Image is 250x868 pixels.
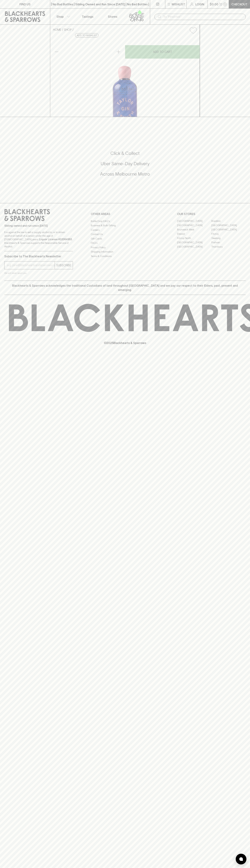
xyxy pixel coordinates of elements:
[125,45,200,59] button: ADD TO CART
[211,240,246,245] a: Prahran
[211,228,246,232] a: [GEOGRAPHIC_DATA]
[231,2,247,6] p: Checkout
[91,250,159,254] a: Shipping Information
[50,37,200,117] img: 18806.png
[188,26,198,35] button: Add to wishlist
[7,283,243,292] p: Blackhearts & Sparrows acknowledges the traditional Custodians of land throughout [GEOGRAPHIC_DAT...
[91,228,159,232] a: Careers
[91,254,159,258] a: Terms & Conditions
[177,236,211,240] a: Fitzroy North
[211,236,246,240] a: Geelong
[224,3,226,5] p: 0
[91,223,159,228] a: Business & Bulk Gifting
[4,271,73,275] p: We will never spam you
[75,9,100,24] a: Tastings
[177,219,211,223] a: [GEOGRAPHIC_DATA]
[82,14,93,19] p: Tastings
[4,136,246,196] div: Call to action block
[4,171,246,177] h5: Across Melbourne Metro
[211,219,246,223] a: Braddon
[177,245,211,249] a: [GEOGRAPHIC_DATA]
[56,263,71,267] p: SUBSCRIBE
[50,9,75,24] button: Shop
[91,236,159,241] a: Gift Cards
[91,245,159,250] a: Privacy Policy
[91,219,159,223] a: Bottle Drop FAQ's
[177,212,246,216] p: OUR STORES
[177,240,211,245] a: [GEOGRAPHIC_DATA]
[163,14,243,20] input: Try "Pinot noir"
[56,14,64,19] p: Shop
[39,238,72,241] strong: Liquor License #32064953
[7,262,55,268] input: e.g. jane@blackheartsandsparrows.com.au
[4,230,73,248] p: It is against the law to sell or supply alcohol to, or to obtain alcohol on behalf of a person un...
[4,150,246,156] h5: Click & Collect
[53,28,61,31] a: HOME
[211,232,246,236] a: Fitzroy
[4,254,73,258] p: Subscribe to The Blackhearts Newsletter
[64,28,72,31] a: SHOP
[211,245,246,249] a: Thornbury
[172,2,185,6] p: Wishlist
[75,33,98,38] button: Add to wishlist
[177,228,211,232] a: Brunswick West
[4,224,73,228] p: Sibling owned and run since [DATE]
[177,232,211,236] a: Elwood
[19,2,31,6] p: FIND US
[4,161,246,167] h5: Uber Same-Day Delivery
[91,212,159,216] p: OTHER AREAS
[55,261,73,269] button: SUBSCRIBE
[177,223,211,228] a: [GEOGRAPHIC_DATA]
[108,14,117,19] p: Stores
[210,2,218,6] p: $0.00
[100,9,125,24] a: Stores
[91,232,159,236] a: Contact Us
[195,2,204,6] p: Login
[211,223,246,228] a: [GEOGRAPHIC_DATA]
[91,241,159,245] a: FAQ's
[239,857,243,861] img: bubble-icon
[153,50,172,54] p: ADD TO CART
